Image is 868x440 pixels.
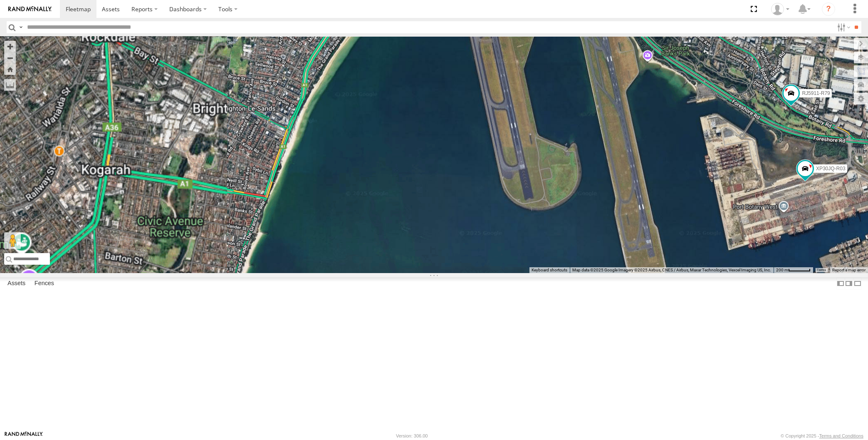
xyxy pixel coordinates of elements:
button: Zoom Home [4,64,16,75]
div: Quang MAC [768,3,792,15]
button: Map Scale: 200 m per 50 pixels [774,267,813,273]
label: Map Settings [854,93,868,104]
label: Search Filter Options [834,21,852,33]
a: Visit our Website [5,432,43,440]
button: Zoom out [4,52,16,64]
span: 200 m [776,268,788,272]
label: Dock Summary Table to the Right [845,277,853,289]
div: Version: 306.00 [396,433,428,438]
label: Search Query [17,21,24,33]
label: Assets [3,278,30,289]
a: Report a map error [832,268,866,272]
span: XP30JQ-R03 [816,166,845,172]
span: Map data ©2025 Google Imagery ©2025 Airbus, CNES / Airbus, Maxar Technologies, Vexcel Imaging US,... [572,268,771,272]
button: Drag Pegman onto the map to open Street View [4,232,21,249]
button: Zoom in [4,41,16,52]
a: Terms (opens in new tab) [817,268,826,272]
img: rand-logo.svg [8,6,52,12]
label: Dock Summary Table to the Left [836,277,845,289]
label: Fences [30,278,58,289]
label: Measure [4,79,16,91]
div: © Copyright 2025 - [781,433,863,438]
i: ? [822,2,835,16]
label: Hide Summary Table [853,277,862,289]
button: Keyboard shortcuts [532,267,567,273]
a: Terms and Conditions [819,433,863,438]
span: RJ5911-R79 [802,91,830,97]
